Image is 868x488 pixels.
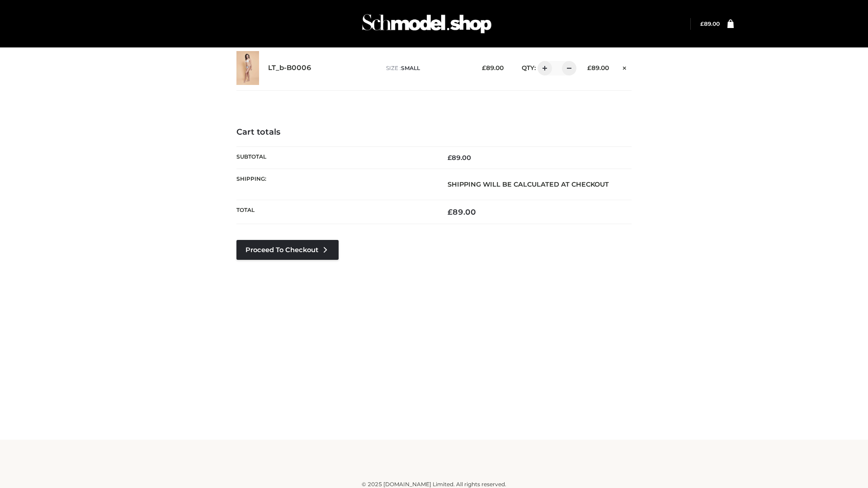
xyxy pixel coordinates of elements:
[513,61,573,75] div: QTY:
[482,64,504,71] bdi: 89.00
[236,51,259,85] img: LT_b-B0006 - SMALL
[700,20,720,27] bdi: 89.00
[386,64,468,72] p: size :
[587,64,609,71] bdi: 89.00
[448,180,609,188] strong: Shipping will be calculated at checkout
[236,169,434,200] th: Shipping:
[401,65,420,71] span: SMALL
[700,20,720,27] a: £89.00
[587,64,591,71] span: £
[700,20,704,27] span: £
[618,61,632,73] a: Remove this item
[448,207,476,216] bdi: 89.00
[448,154,452,162] span: £
[236,127,632,137] h4: Cart totals
[236,240,339,260] a: Proceed to Checkout
[448,207,453,216] span: £
[236,146,434,169] th: Subtotal
[448,154,471,162] bdi: 89.00
[359,6,495,42] img: Schmodel Admin 964
[268,64,311,72] a: LT_b-B0006
[482,64,486,71] span: £
[236,200,434,224] th: Total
